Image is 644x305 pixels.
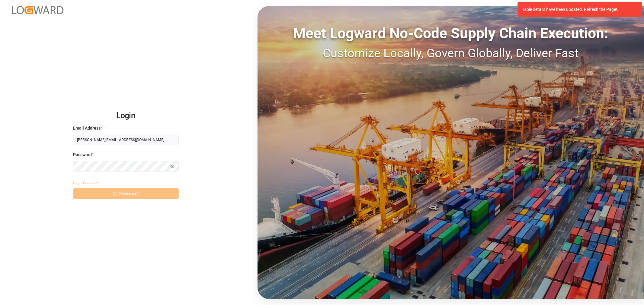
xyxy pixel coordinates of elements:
[73,152,92,158] span: Password
[73,135,179,145] input: Enter your email
[258,23,644,44] div: Meet Logward No-Code Supply Chain Execution:
[73,106,179,125] h2: Login
[522,6,633,13] div: Table details have been updated. Refresh the Page!.
[73,125,101,131] span: Email Address
[12,6,63,14] img: Logward_new_orange.png
[258,44,644,62] div: Customize Locally, Govern Globally, Deliver Fast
